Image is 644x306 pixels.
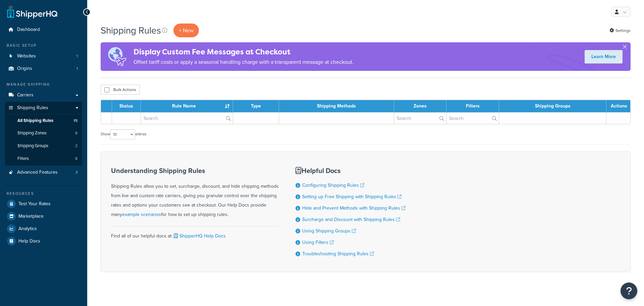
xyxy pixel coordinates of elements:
[302,216,400,223] a: Surcharge and Discount with Shipping Rules
[302,182,364,189] a: Configuring Shipping Rules
[73,118,77,124] span: 15
[17,53,36,59] span: Websites
[296,167,406,174] h3: Helpful Docs
[394,100,446,112] th: Zones
[17,170,58,175] span: Advanced Features
[5,166,82,179] li: Advanced Features
[5,50,82,62] li: Websites
[5,89,82,101] a: Carriers
[17,92,34,98] span: Carriers
[17,130,47,136] span: Shipping Zones
[446,113,499,124] input: Search
[446,100,499,112] th: Filters
[5,152,82,165] li: Filters
[5,152,82,165] a: Filters 8
[609,26,631,35] a: Settings
[141,113,233,124] input: Search
[279,100,394,112] th: Shipping Methods
[17,27,40,33] span: Dashboard
[76,66,78,72] span: 1
[621,282,637,299] button: Open Resource Center
[133,46,354,57] h4: Display Custom Fee Messages at Checkout
[5,140,82,152] li: Shipping Groups
[18,238,40,244] span: Help Docs
[101,24,161,37] h1: Shipping Rules
[5,102,82,114] a: Shipping Rules
[172,232,226,239] a: ShipperHQ Help Docs
[5,43,82,48] div: Basic Setup
[101,129,146,139] label: Show entries
[173,24,199,37] p: + New
[302,239,334,246] a: Using Filters
[101,42,133,71] img: duties-banner-06bc72dcb5fe05cb3f9472aba00be2ae8eb53ab6f0d8bb03d382ba314ac3c341.png
[18,201,51,207] span: Test Your Rates
[5,235,82,247] a: Help Docs
[17,143,48,149] span: Shipping Groups
[141,100,233,112] th: Rule Name
[18,226,37,232] span: Analytics
[5,210,82,222] a: Marketplace
[5,62,82,75] a: Origins 1
[5,198,82,210] a: Test Your Rates
[5,115,82,127] a: All Shipping Rules 15
[606,100,630,112] th: Actions
[5,127,82,139] a: Shipping Zones 6
[111,167,279,174] h3: Understanding Shipping Rules
[17,118,53,124] span: All Shipping Rules
[75,170,78,175] span: 3
[5,115,82,127] li: All Shipping Rules
[17,105,48,111] span: Shipping Rules
[5,102,82,166] li: Shipping Rules
[7,5,57,18] a: ShipperHQ Home
[302,250,374,257] a: Troubleshooting Shipping Rules
[75,143,77,149] span: 2
[302,227,356,234] a: Using Shipping Groups
[5,24,82,36] a: Dashboard
[17,156,29,162] span: Filters
[101,85,140,95] button: Bulk Actions
[302,193,401,200] a: Setting up Free Shipping with Shipping Rules
[394,113,446,124] input: Search
[110,129,135,139] select: Showentries
[17,66,32,72] span: Origins
[5,223,82,235] a: Analytics
[5,82,82,87] div: Manage Shipping
[5,50,82,62] a: Websites 1
[499,100,606,112] th: Shipping Groups
[75,130,77,136] span: 6
[111,226,279,241] div: Find all of our helpful docs at:
[133,57,354,67] p: Offset tariff costs or apply a seasonal handling charge with a transparent message at checkout.
[5,62,82,75] li: Origins
[18,214,44,219] span: Marketplace
[5,191,82,196] div: Resources
[5,140,82,152] a: Shipping Groups 2
[302,205,406,212] a: Hide and Prevent Methods with Shipping Rules
[112,100,141,112] th: Status
[5,166,82,179] a: Advanced Features 3
[122,211,161,218] a: example scenarios
[585,50,623,63] a: Learn More
[75,156,77,162] span: 8
[5,127,82,139] li: Shipping Zones
[233,100,279,112] th: Type
[111,167,279,219] div: Shipping Rules allow you to set, surcharge, discount, and hide shipping methods from live and cus...
[76,53,78,59] span: 1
